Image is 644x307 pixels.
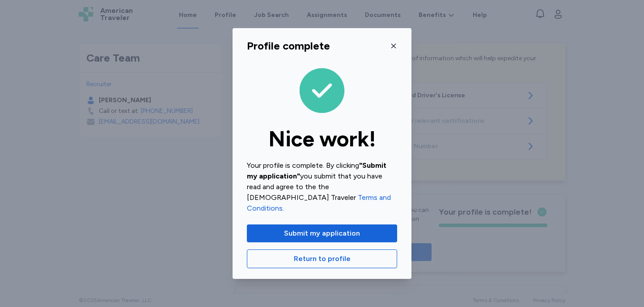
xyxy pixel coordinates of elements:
span: Return to profile [294,253,351,264]
button: Return to profile [247,249,397,268]
div: Profile complete [247,39,330,53]
div: Your profile is complete. By clicking you submit that you have read and agree to the the [DEMOGRA... [247,160,397,214]
div: Nice work! [247,128,397,149]
span: Submit my application [284,228,360,239]
button: Submit my application [247,224,397,242]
